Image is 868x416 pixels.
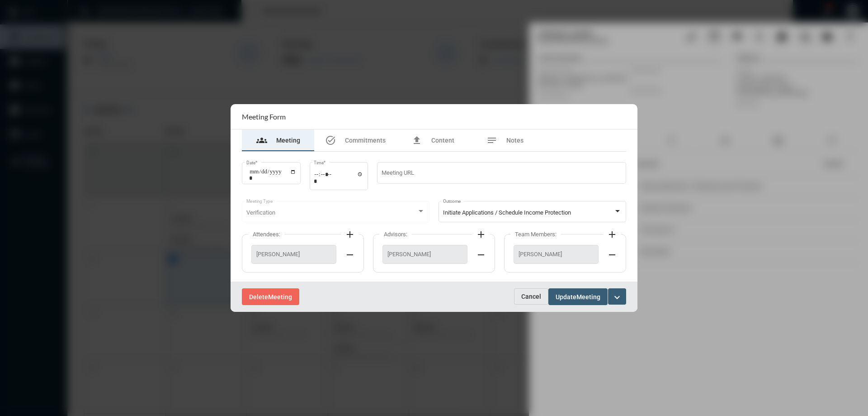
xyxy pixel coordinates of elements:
[556,293,576,301] span: Update
[476,229,486,240] mat-icon: add
[344,249,355,260] mat-icon: remove
[514,288,548,305] button: Cancel
[276,137,300,144] span: Meeting
[548,288,608,305] button: UpdateMeeting
[379,231,412,238] label: Advisors:
[431,137,454,144] span: Content
[510,231,561,238] label: Team Members:
[248,231,285,238] label: Attendees:
[486,135,497,146] mat-icon: notes
[249,293,268,301] span: Delete
[345,137,386,144] span: Commitments
[256,251,331,258] span: [PERSON_NAME]
[268,293,292,301] span: Meeting
[607,249,618,260] mat-icon: remove
[242,288,299,305] button: DeleteMeeting
[242,112,286,121] h2: Meeting Form
[246,209,275,216] span: Verification
[344,229,355,240] mat-icon: add
[612,292,623,303] mat-icon: expand_more
[576,293,600,301] span: Meeting
[521,293,541,300] span: Cancel
[325,135,336,146] mat-icon: task_alt
[256,135,267,146] mat-icon: groups
[476,249,486,260] mat-icon: remove
[443,209,571,216] span: Initiate Applications / Schedule Income Protection
[387,251,462,258] span: [PERSON_NAME]
[607,229,618,240] mat-icon: add
[411,135,422,146] mat-icon: file_upload
[519,251,594,258] span: [PERSON_NAME]
[506,137,524,144] span: Notes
